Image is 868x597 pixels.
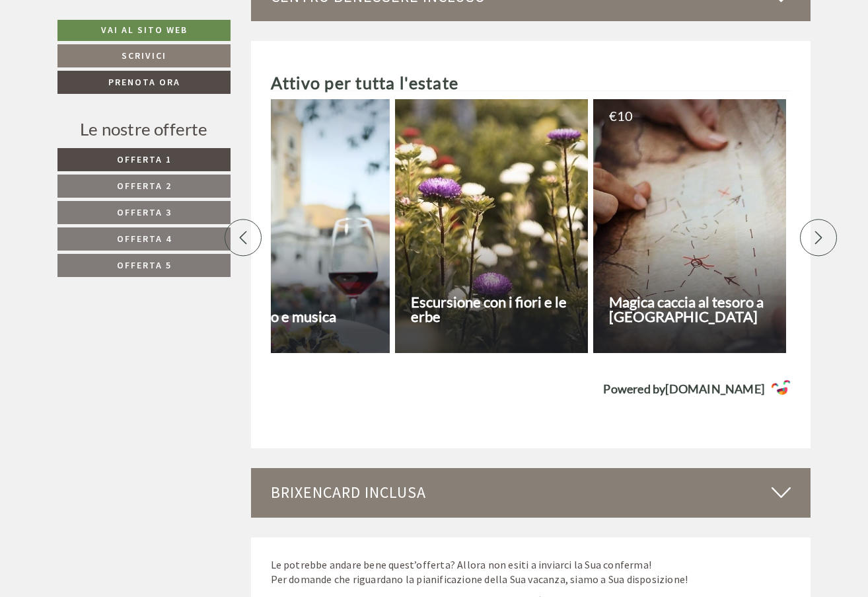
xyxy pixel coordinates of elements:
[665,381,764,396] strong: [DOMAIN_NAME]
[117,233,172,245] span: Offerta 4
[197,99,390,353] a: Cena, vino e musica
[117,206,172,218] span: Offerta 3
[271,74,791,93] h2: Attivo per tutta l'estate
[11,36,206,77] div: Buon giorno, come possiamo aiutarla?
[117,153,172,165] span: Offerta 1
[609,295,782,324] h3: Magica caccia al tesoro a [GEOGRAPHIC_DATA]
[57,44,231,67] a: Scrivici
[271,379,791,399] a: Powered by[DOMAIN_NAME]
[117,180,172,192] span: Offerta 2
[609,109,617,122] span: €
[251,468,811,517] div: BrixenCard inclusa
[233,11,287,33] div: giovedì
[117,259,172,271] span: Offerta 5
[454,348,521,372] button: Invia
[57,20,231,41] a: Vai al sito web
[593,99,786,353] a: € 10Magica caccia al tesoro a [GEOGRAPHIC_DATA]
[411,295,584,324] h3: Escursione con i fiori e le erbe
[20,65,199,74] small: 22:15
[57,71,231,94] a: Prenota ora
[609,109,776,122] div: 10
[213,309,386,324] h3: Cena, vino e musica
[20,39,199,50] div: [GEOGRAPHIC_DATA]
[57,117,231,141] div: Le nostre offerte
[395,99,588,353] a: Escursione con i fiori e le erbe
[271,557,791,588] p: Le potrebbe andare bene quest’offerta? Allora non esiti a inviarci la Sua conferma! Per domande c...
